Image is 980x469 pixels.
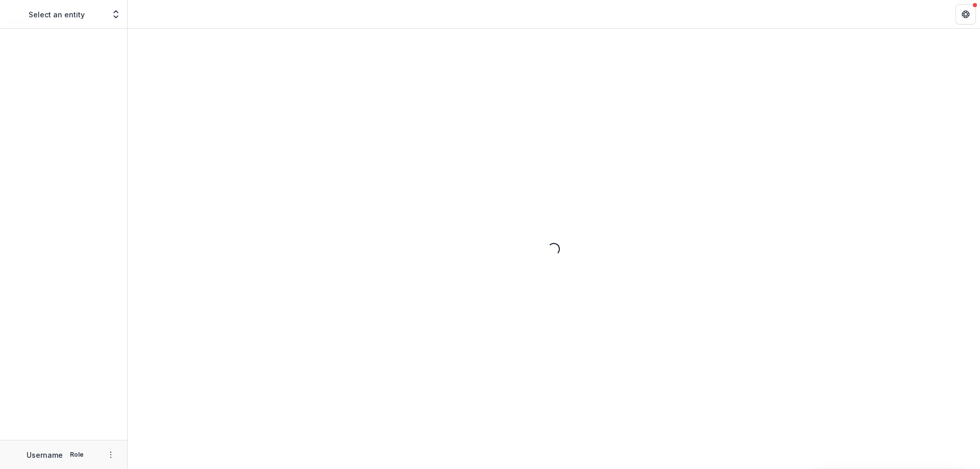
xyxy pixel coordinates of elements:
p: Select an entity [29,9,85,20]
button: More [105,449,117,461]
p: Username [27,450,63,460]
p: Role [67,450,87,459]
button: Get Help [955,4,976,24]
button: Open entity switcher [109,4,123,24]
